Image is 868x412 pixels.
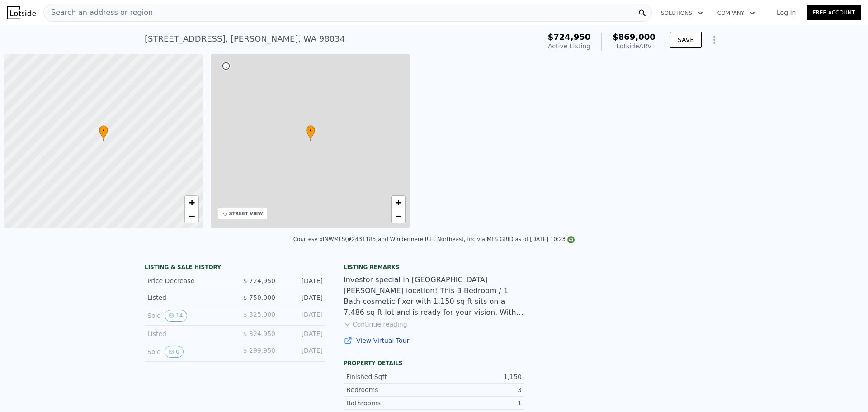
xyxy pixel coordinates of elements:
[344,336,524,345] a: View Virtual Tour
[293,236,575,242] div: Courtesy of NWMLS (#2431185) and Windermere R.E. Northeast, Inc via MLS GRID as of [DATE] 10:23
[548,32,591,42] span: $724,950
[283,329,323,338] div: [DATE]
[185,196,198,209] a: Zoom in
[243,311,275,318] span: $ 325,000
[434,372,522,381] div: 1,150
[185,209,198,223] a: Zoom out
[710,5,762,21] button: Company
[306,125,315,141] div: •
[189,210,194,222] span: −
[344,264,524,271] div: Listing remarks
[670,32,702,48] button: SAVE
[613,42,656,51] div: Lotside ARV
[243,277,275,284] span: $ 724,950
[99,127,108,135] span: •
[613,32,656,42] span: $869,000
[346,398,434,407] div: Bathrooms
[147,346,228,358] div: Sold
[654,5,710,21] button: Solutions
[705,31,723,49] button: Show Options
[243,294,275,301] span: $ 750,000
[145,33,345,45] div: [STREET_ADDRESS] , [PERSON_NAME] , WA 98034
[189,197,194,208] span: +
[243,347,275,354] span: $ 299,950
[396,210,401,222] span: −
[99,125,108,141] div: •
[567,236,575,243] img: NWMLS Logo
[229,210,263,217] div: STREET VIEW
[283,293,323,302] div: [DATE]
[434,385,522,394] div: 3
[165,346,184,358] button: View historical data
[147,276,228,285] div: Price Decrease
[346,372,434,381] div: Finished Sqft
[283,276,323,285] div: [DATE]
[346,385,434,394] div: Bedrooms
[283,310,323,322] div: [DATE]
[243,330,275,337] span: $ 324,950
[165,310,187,322] button: View historical data
[392,209,405,223] a: Zoom out
[306,127,315,135] span: •
[766,8,807,17] a: Log In
[392,196,405,209] a: Zoom in
[344,360,524,367] div: Property details
[147,293,228,302] div: Listed
[283,346,323,358] div: [DATE]
[7,6,36,19] img: Lotside
[147,310,228,322] div: Sold
[147,329,228,338] div: Listed
[396,197,401,208] span: +
[44,7,153,18] span: Search an address or region
[344,275,524,318] div: Investor special in [GEOGRAPHIC_DATA][PERSON_NAME] location! This 3 Bedroom / 1 Bath cosmetic fix...
[344,320,407,329] button: Continue reading
[807,5,861,20] a: Free Account
[145,264,325,273] div: LISTING & SALE HISTORY
[434,398,522,407] div: 1
[548,43,590,50] span: Active Listing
